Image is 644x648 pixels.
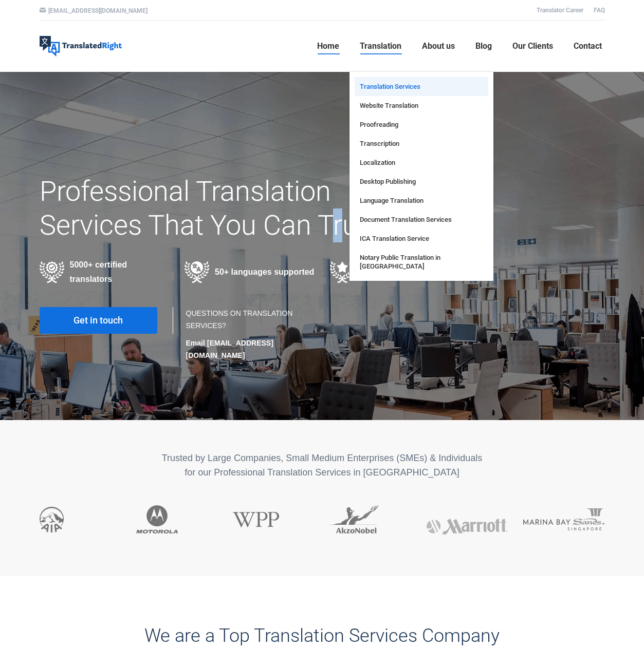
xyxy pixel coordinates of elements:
span: Home [317,41,339,51]
a: Translation Services [355,77,488,96]
div: 5000+ certified translators [40,258,170,287]
a: Transcription [355,134,488,153]
span: Contact [574,41,602,51]
a: Website Translation [355,96,488,115]
a: Translator Career [537,7,583,14]
img: Motorola using Translated Right translation services for their technology and software industry [136,505,178,533]
span: Desktop Publishing [360,177,416,186]
a: Notary Public Translation in [GEOGRAPHIC_DATA] [355,248,488,276]
span: Proofreading [360,120,398,129]
span: Transcription [360,139,399,148]
a: Contact [571,30,605,63]
a: Get in touch [40,307,157,334]
span: Language Translation [360,196,424,205]
a: Language Translation [355,191,488,210]
span: Localization [360,158,395,167]
span: Notary Public Translation in [GEOGRAPHIC_DATA] [360,253,483,271]
a: Translation [357,30,404,63]
span: Website Translation [360,101,418,110]
span: Blog [475,41,492,51]
div: QUESTIONS ON TRANSLATION SERVICES? [186,307,312,361]
a: Proofreading [355,115,488,134]
img: AkzoNobel international paint company [329,505,379,533]
strong: Email [EMAIL_ADDRESS][DOMAIN_NAME] [186,339,273,359]
span: About us [422,41,455,51]
a: Home [314,30,342,63]
a: [EMAIL_ADDRESS][DOMAIN_NAME] [48,7,148,14]
span: Translation [360,41,401,51]
a: ICA Translation Service [355,229,488,248]
img: Professional Certified Translators providing translation services in various industries in 50+ la... [40,261,65,283]
a: Localization [355,153,488,172]
span: Document Translation Services [360,215,452,224]
img: WPP communication company [233,512,279,527]
img: Translated Right [40,36,122,56]
div: 50+ languages supported [185,261,315,283]
a: Desktop Publishing [355,172,488,191]
a: Our Clients [509,30,556,63]
span: Translation Services [360,82,420,91]
a: FAQ [594,7,605,14]
div: TR Quality Guarantee [330,261,460,283]
a: About us [419,30,458,63]
span: ICA Translation Service [360,234,429,243]
p: Trusted by Large Companies, Small Medium Enterprises (SMEs) & Individuals for our Professional Tr... [40,451,605,480]
span: Get in touch [73,315,123,326]
img: AIA insurance company using Translated Right services [40,507,64,532]
span: Our Clients [512,41,553,51]
a: Blog [472,30,495,63]
a: Document Translation Services [355,210,488,229]
h1: Professional Translation Services That You Can Trust [40,175,411,242]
